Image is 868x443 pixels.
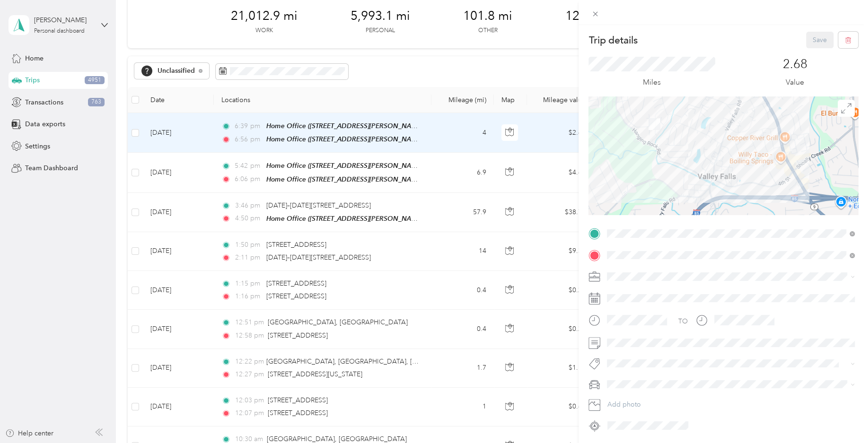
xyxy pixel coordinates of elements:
p: Trip details [588,34,637,47]
iframe: Everlance-gr Chat Button Frame [815,390,868,443]
p: Miles [643,77,661,88]
p: 2.68 [782,57,807,72]
div: TO [678,316,688,326]
button: Add photo [604,398,858,411]
p: Value [786,77,804,88]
